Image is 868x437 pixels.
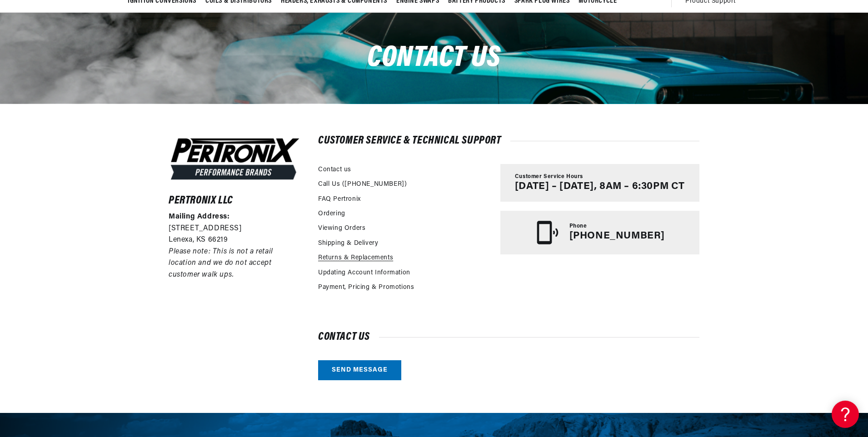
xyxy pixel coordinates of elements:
[318,238,378,248] a: Shipping & Delivery
[318,283,414,293] a: Payment, Pricing & Promotions
[169,223,301,235] p: [STREET_ADDRESS]
[500,211,699,254] a: Phone [PHONE_NUMBER]
[318,223,365,233] a: Viewing Orders
[367,44,501,73] span: Contact us
[169,213,230,220] strong: Mailing Address:
[318,165,351,175] a: Contact us
[318,333,699,342] h2: Contact us
[318,209,345,219] a: Ordering
[569,223,587,230] span: Phone
[169,248,273,278] em: Please note: This is not a retail location and we do not accept customer walk ups.
[515,181,685,193] p: [DATE] – [DATE], 8AM – 6:30PM CT
[318,179,407,189] a: Call Us ([PHONE_NUMBER])
[318,136,699,145] h2: Customer Service & Technical Support
[318,194,361,204] a: FAQ Pertronix
[318,268,410,278] a: Updating Account Information
[169,196,301,205] h6: Pertronix LLC
[569,230,665,242] p: [PHONE_NUMBER]
[169,234,301,246] p: Lenexa, KS 66219
[318,253,393,263] a: Returns & Replacements
[318,360,401,381] a: Send message
[515,173,583,181] span: Customer Service Hours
